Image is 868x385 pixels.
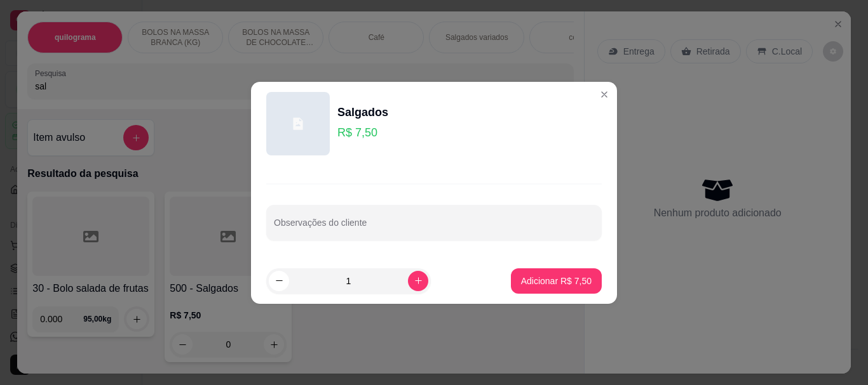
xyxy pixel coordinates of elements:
[521,275,592,287] p: Adicionar R$ 7,50
[274,221,594,234] input: Observações do cliente
[594,84,614,105] button: Close
[337,124,388,141] p: R$ 7,50
[511,268,602,294] button: Adicionar R$ 7,50
[269,271,289,291] button: decrease-product-quantity
[408,271,428,291] button: increase-product-quantity
[337,103,388,121] div: Salgados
